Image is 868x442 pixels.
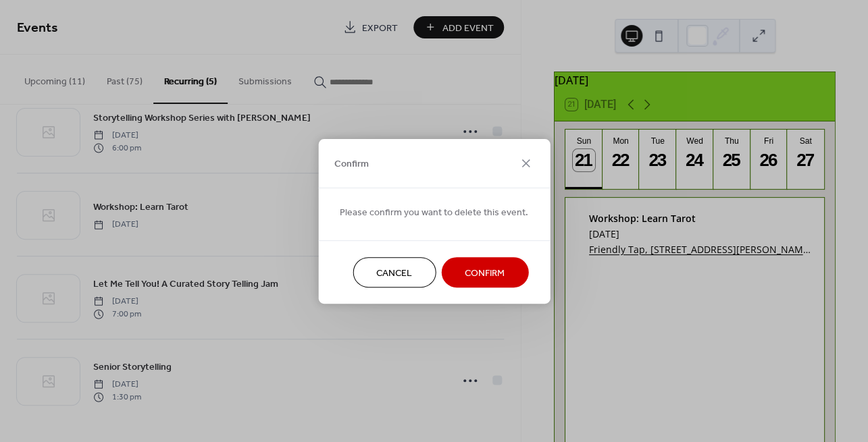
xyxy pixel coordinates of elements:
[441,257,528,287] button: Confirm
[465,266,505,280] span: Confirm
[340,205,528,219] span: Please confirm you want to delete this event.
[376,266,412,280] span: Cancel
[353,257,436,287] button: Cancel
[334,157,369,171] span: Confirm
